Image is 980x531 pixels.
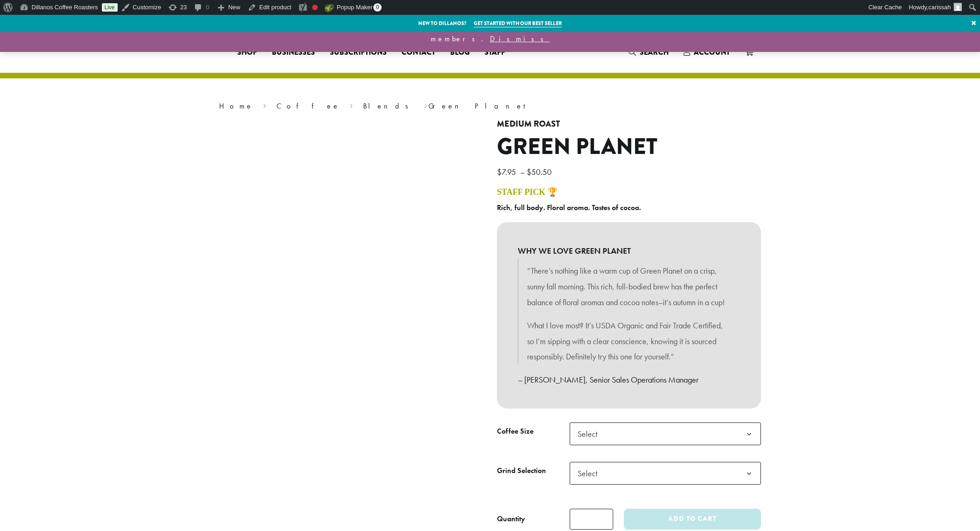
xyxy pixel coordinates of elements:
[574,425,607,443] span: Select
[424,97,427,112] span: ›
[621,45,676,60] a: Search
[497,166,502,177] span: $
[263,97,266,112] span: ›
[490,34,550,44] a: Dismiss
[527,166,531,177] span: $
[497,425,570,438] label: Coffee Size
[497,464,570,478] label: Grind Selection
[518,372,740,388] p: – [PERSON_NAME], Senior Sales Operations Manager
[219,101,253,111] a: Home
[640,47,669,58] span: Search
[230,45,264,60] a: Shop
[570,462,761,485] span: Select
[350,97,353,112] span: ›
[518,243,740,259] b: WHY WE LOVE GREEN PLANET
[102,3,118,12] a: Live
[219,101,761,112] nav: Breadcrumb
[624,509,761,530] button: Add to cart
[520,166,525,177] span: –
[474,19,562,27] a: Get started with our best seller
[272,47,315,58] span: Businesses
[402,47,435,58] span: Contact
[450,47,470,58] span: Blog
[570,422,761,445] span: Select
[527,318,731,365] p: What I love most? It’s USDA Organic and Fair Trade Certified, so I’m sipping with a clear conscie...
[497,187,558,197] a: STAFF PICK 🏆
[276,101,340,111] a: Coffee
[497,134,761,160] h1: Green Planet
[237,47,257,58] span: Shop
[527,263,731,310] p: “There’s nothing like a warm cup of Green Planet on a crisp, sunny fall morning. This rich, full-...
[527,166,554,177] bdi: 50.50
[484,47,505,58] span: Staff
[967,15,980,32] a: ×
[694,47,730,58] span: Account
[570,509,613,530] input: Product quantity
[373,3,382,12] span: 0
[497,203,641,212] b: Rich, full body. Floral aroma. Tastes of cocoa.
[929,4,951,11] span: carissah
[497,119,761,129] h4: Medium Roast
[497,166,518,177] bdi: 7.95
[477,45,513,60] a: Staff
[330,47,387,58] span: Subscriptions
[574,464,607,482] span: Select
[497,513,525,525] div: Quantity
[363,101,415,111] a: Blends
[312,5,318,10] div: Needs improvement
